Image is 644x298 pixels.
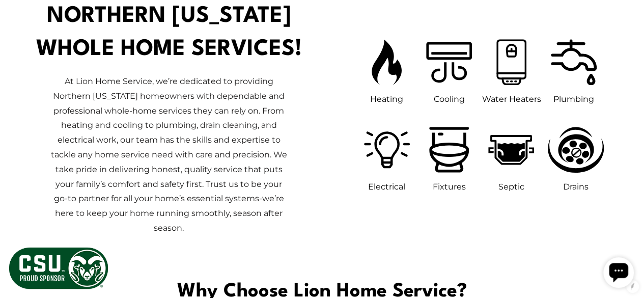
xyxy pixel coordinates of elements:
[421,34,477,106] a: Cooling
[359,122,415,194] a: Electrical
[563,182,589,192] span: Drains
[424,122,474,194] a: Fixtures
[546,34,602,106] a: Plumbing
[482,34,541,106] a: Water Heaters
[8,246,109,290] img: CSU Sponsor Badge
[498,182,524,192] span: Septic
[433,182,466,192] span: Fixtures
[553,94,594,104] span: Plumbing
[370,94,403,104] span: Heating
[482,94,541,104] span: Water Heaters
[4,4,35,35] div: Open chat widget
[543,122,609,194] a: Drains
[367,34,407,106] a: Heating
[49,74,288,236] p: At Lion Home Service, we’re dedicated to providing Northern [US_STATE] homeowners with dependable...
[434,94,465,104] span: Cooling
[368,182,405,192] span: Electrical
[483,122,539,194] a: Septic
